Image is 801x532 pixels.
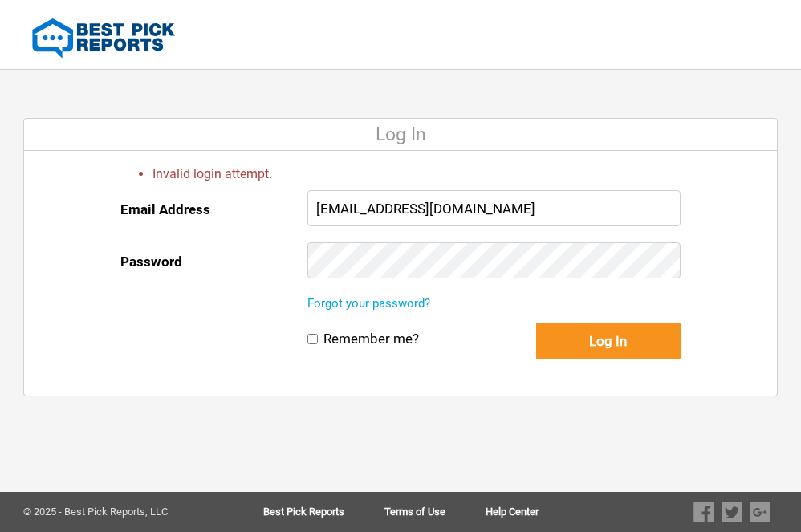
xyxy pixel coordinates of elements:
[120,242,182,281] label: Password
[536,323,681,359] button: Log In
[24,119,777,151] div: Log In
[32,18,175,59] img: Best Pick Reports Logo
[152,165,681,182] li: Invalid login attempt.
[307,296,430,311] a: Forgot your password?
[120,190,210,229] label: Email Address
[384,506,486,518] a: Terms of Use
[486,506,539,518] a: Help Center
[23,506,212,518] div: © 2025 - Best Pick Reports, LLC
[263,506,384,518] a: Best Pick Reports
[323,331,419,347] label: Remember me?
